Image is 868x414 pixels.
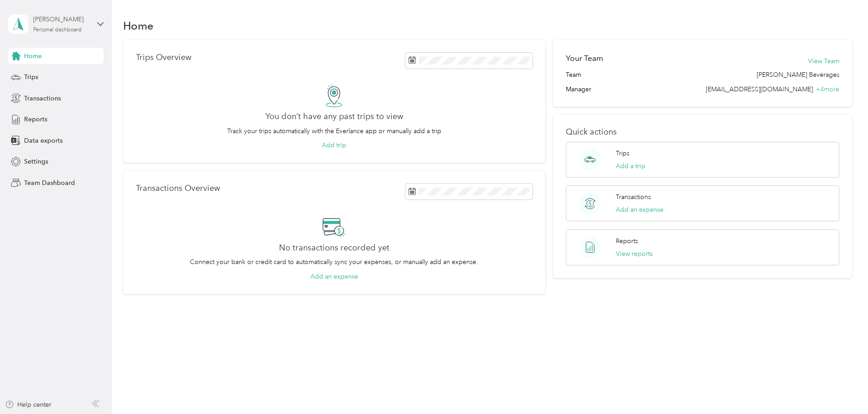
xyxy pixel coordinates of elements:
span: Team Dashboard [24,178,75,188]
p: Trips [616,149,629,158]
span: [PERSON_NAME] Beverages [757,70,839,80]
p: Trips Overview [136,53,191,62]
span: Settings [24,157,48,166]
button: Add an expense [310,272,358,281]
span: Reports [24,115,47,124]
span: Trips [24,72,38,82]
button: View reports [616,249,653,259]
div: [PERSON_NAME] [33,15,90,24]
h2: No transactions recorded yet [279,243,389,253]
button: Add an expense [616,205,663,214]
span: Home [24,51,42,61]
h1: Home [123,21,154,30]
iframe: Everlance-gr Chat Button Frame [817,363,868,414]
button: Add trip [322,140,346,150]
button: Add a trip [616,161,645,171]
p: Quick actions [566,127,839,137]
span: Team [566,70,581,80]
span: + 4 more [816,85,839,93]
span: Transactions [24,94,61,103]
p: Reports [616,236,638,246]
h2: You don’t have any past trips to view [265,112,403,121]
p: Track your trips automatically with the Everlance app or manually add a trip [227,126,441,136]
span: Manager [566,85,591,94]
span: Data exports [24,136,63,145]
p: Connect your bank or credit card to automatically sync your expenses, or manually add an expense. [190,257,478,267]
p: Transactions [616,192,651,202]
button: View Team [808,56,839,66]
div: Personal dashboard [33,27,82,33]
span: [EMAIL_ADDRESS][DOMAIN_NAME] [706,85,813,93]
h2: Your Team [566,53,603,64]
button: Help center [5,400,51,409]
p: Transactions Overview [136,184,220,193]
